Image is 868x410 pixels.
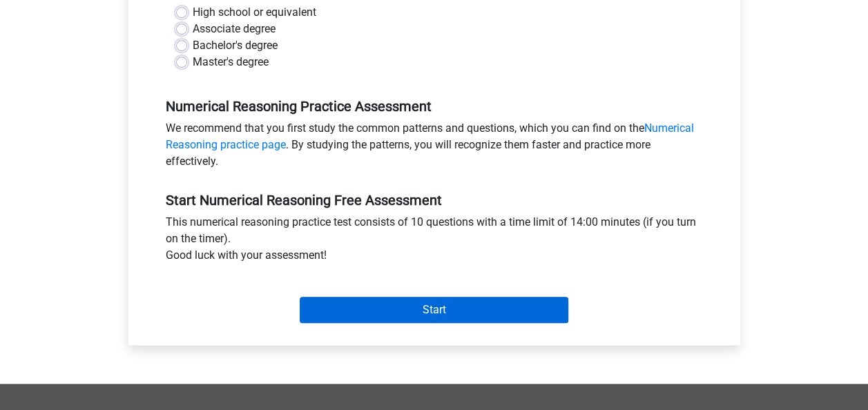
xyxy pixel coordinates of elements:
div: We recommend that you first study the common patterns and questions, which you can find on the . ... [155,120,713,175]
div: This numerical reasoning practice test consists of 10 questions with a time limit of 14:00 minute... [155,214,713,269]
label: Master's degree [193,54,269,70]
label: High school or equivalent [193,4,316,21]
h5: Start Numerical Reasoning Free Assessment [166,192,703,208]
input: Start [300,297,568,323]
h5: Numerical Reasoning Practice Assessment [166,98,703,115]
label: Bachelor's degree [193,37,278,54]
label: Associate degree [193,21,276,37]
